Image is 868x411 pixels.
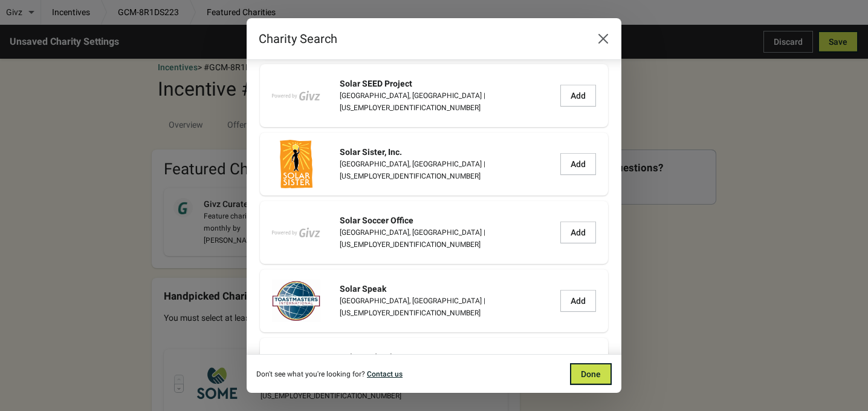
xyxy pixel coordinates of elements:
[571,228,586,237] span: Add
[272,71,320,120] img: default.svg
[256,368,560,380] div: Don't see what you're looking for?
[571,91,586,100] span: Add
[340,77,553,90] div: Solar SEED Project
[340,351,553,363] div: Solar Under the Sun
[592,28,614,50] button: Close
[560,85,596,107] button: Add
[570,363,612,385] button: Done
[340,283,553,295] div: Solar Speak
[367,370,403,378] a: Contact us
[340,226,553,251] div: [GEOGRAPHIC_DATA], [GEOGRAPHIC_DATA] | [US_EMPLOYER_IDENTIFICATION_NUMBER]
[272,140,320,188] img: file.PNG
[560,290,596,312] button: Add
[340,214,553,226] div: Solar Soccer Office
[571,296,586,306] span: Add
[340,158,553,182] div: [GEOGRAPHIC_DATA], [GEOGRAPHIC_DATA] | [US_EMPLOYER_IDENTIFICATION_NUMBER]
[272,208,320,257] img: default.svg
[581,369,601,379] span: Done
[272,345,320,393] img: default.svg
[340,295,553,319] div: [GEOGRAPHIC_DATA], [GEOGRAPHIC_DATA] | [US_EMPLOYER_IDENTIFICATION_NUMBER]
[340,90,553,114] div: [GEOGRAPHIC_DATA], [GEOGRAPHIC_DATA] | [US_EMPLOYER_IDENTIFICATION_NUMBER]
[340,146,553,158] div: Solar Sister, Inc.
[259,30,580,47] h2: Charity Search
[560,153,596,175] button: Add
[571,159,586,169] span: Add
[560,222,596,243] button: Add
[272,277,320,325] img: image_12.JPG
